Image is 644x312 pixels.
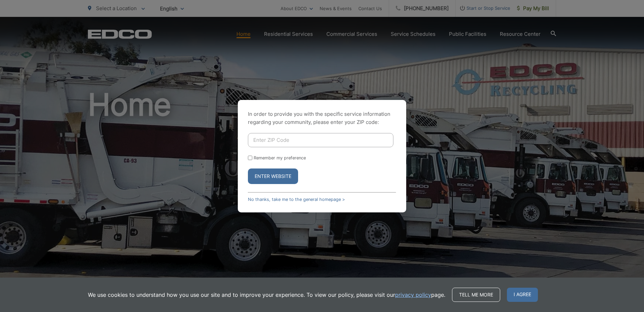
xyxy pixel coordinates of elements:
a: privacy policy [395,291,431,299]
label: Remember my preference [254,155,306,160]
input: Enter ZIP Code [248,133,393,147]
button: Enter Website [248,168,298,184]
p: We use cookies to understand how you use our site and to improve your experience. To view our pol... [88,291,445,299]
a: No thanks, take me to the general homepage > [248,197,345,202]
p: In order to provide you with the specific service information regarding your community, please en... [248,110,396,126]
span: I agree [507,288,538,302]
a: Tell me more [452,288,500,302]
